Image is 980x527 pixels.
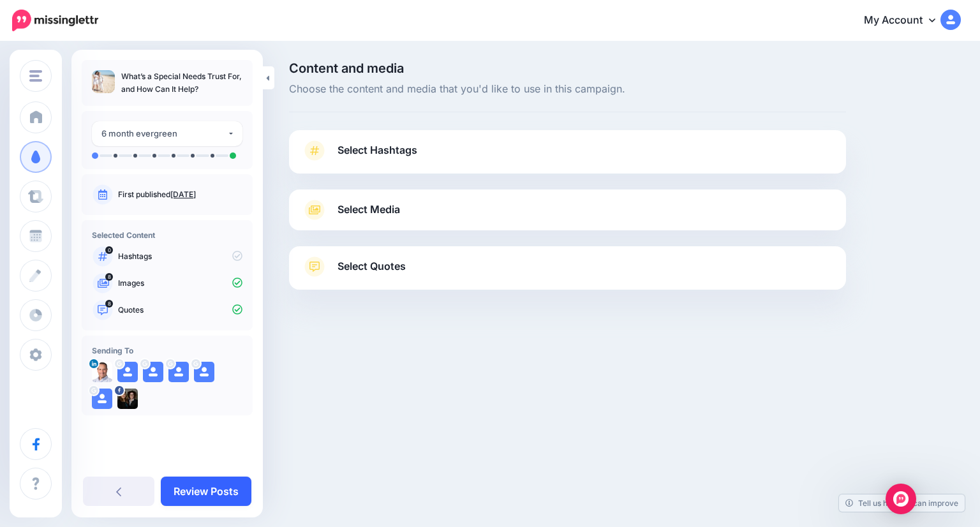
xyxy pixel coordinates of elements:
[118,251,242,262] p: Hashtags
[839,494,965,512] a: Tell us how we can improve
[302,200,833,220] a: Select Media
[338,201,400,218] span: Select Media
[289,81,846,98] span: Choose the content and media that you'd like to use in this campaign.
[117,389,138,409] img: 314356573_490323109780866_7339549813662488625_n-bsa151520.jpg
[302,256,833,290] a: Select Quotes
[101,126,227,141] div: 6 month evergreen
[194,362,214,382] img: user_default_image.png
[118,189,242,200] p: First published
[92,389,112,409] img: user_default_image.png
[143,362,163,382] img: user_default_image.png
[92,230,242,240] h4: Selected Content
[118,304,242,316] p: Quotes
[92,121,242,146] button: 6 month evergreen
[92,70,115,93] img: bb29fb4868fda25b0ff7aba87ab1ccde_thumb.jpg
[92,346,242,355] h4: Sending To
[92,362,112,382] img: 1724810101316-62058.png
[851,5,961,36] a: My Account
[121,70,242,96] p: What’s a Special Needs Trust For, and How Can It Help?
[302,140,833,174] a: Select Hashtags
[289,62,846,75] span: Content and media
[105,300,113,308] span: 8
[338,142,417,159] span: Select Hashtags
[168,362,189,382] img: user_default_image.png
[29,70,42,82] img: menu.png
[118,278,242,289] p: Images
[338,258,406,275] span: Select Quotes
[105,273,113,281] span: 8
[117,362,138,382] img: user_default_image.png
[12,10,98,31] img: Missinglettr
[886,484,916,514] div: Open Intercom Messenger
[170,189,196,199] a: [DATE]
[105,246,113,254] span: 0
